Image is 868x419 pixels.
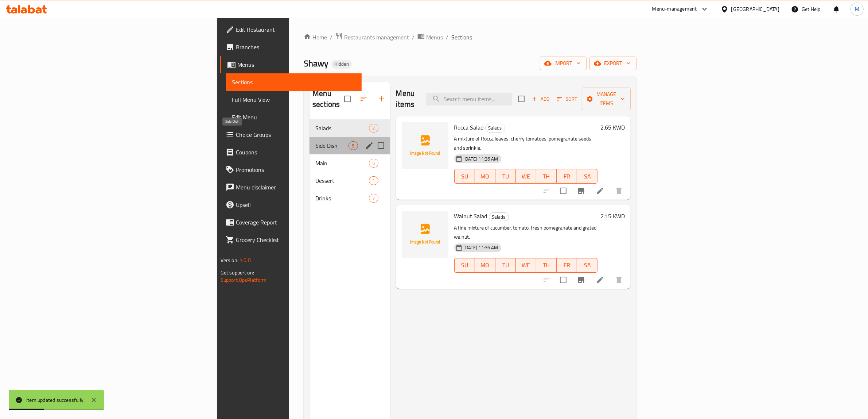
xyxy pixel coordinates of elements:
span: Sections [232,78,356,87]
a: Edit Restaurant [220,21,362,38]
a: Coverage Report [220,214,362,231]
span: SU [458,171,472,182]
div: Dessert [315,176,369,185]
span: 7 [369,195,378,202]
a: Edit menu item [596,276,604,284]
span: Select section [514,91,529,107]
div: Main5 [310,154,390,172]
button: Branch-specific-item [572,182,590,200]
span: import [546,59,581,68]
p: A mixture of Rocca leaves, cherry tomatoes, pomegranate seeds and sprinkle. [454,134,598,153]
img: Rocca Salad [402,122,448,169]
span: Menu disclaimer [236,183,356,192]
button: MO [475,169,495,184]
img: Walnut Salad [402,211,448,258]
div: Salads [485,124,505,132]
span: 1 [369,177,378,184]
button: TH [536,169,557,184]
span: Salads [489,213,509,221]
span: MO [478,260,493,270]
span: FR [560,260,574,270]
span: M [855,5,859,13]
a: Upsell [220,196,362,214]
span: SU [458,260,472,270]
div: Menu-management [652,5,697,14]
button: Manage items [582,88,631,110]
div: items [369,159,378,168]
div: items [369,176,378,185]
div: items [369,194,378,203]
li: / [446,33,448,42]
a: Choice Groups [220,126,362,143]
nav: Menu sections [310,116,390,210]
span: Select to update [556,272,571,288]
span: TH [539,171,554,182]
span: Choice Groups [236,130,356,139]
span: Sort sections [355,90,373,108]
span: TH [539,260,554,270]
span: Salads [315,124,369,132]
button: Sort [555,93,579,105]
span: Restaurants management [344,33,409,42]
span: Sections [451,33,472,42]
button: Add section [373,90,390,108]
div: Salads2 [310,119,390,137]
button: Add [529,93,552,105]
span: Coverage Report [236,218,356,227]
button: export [589,57,637,70]
span: Drinks [315,194,369,203]
span: Add item [529,93,552,105]
span: export [595,59,631,68]
span: Side Dish [315,141,349,150]
span: 1.0.0 [240,255,251,265]
button: SU [454,258,475,273]
span: Edit Restaurant [236,25,356,34]
button: delete [610,271,628,289]
span: SA [580,260,595,270]
a: Restaurants management [335,32,409,42]
a: Edit Menu [226,108,362,126]
span: Branches [236,43,356,51]
span: 5 [369,160,378,167]
span: Promotions [236,165,356,174]
a: Coupons [220,143,362,161]
span: WE [519,171,533,182]
span: 9 [349,142,357,149]
span: [DATE] 11:36 AM [461,244,501,251]
div: items [369,124,378,132]
a: Menu disclaimer [220,178,362,196]
button: Branch-specific-item [572,271,590,289]
div: Drinks7 [310,189,390,207]
button: MO [475,258,495,273]
span: Salads [486,124,505,132]
button: FR [557,258,577,273]
span: TU [498,260,513,270]
button: SA [577,258,598,273]
span: Main [315,159,369,168]
span: Add [531,95,550,103]
div: Item updated successfully [26,396,83,404]
span: 2 [369,125,378,132]
span: Upsell [236,200,356,209]
div: Salads [489,212,509,221]
span: [DATE] 11:36 AM [461,155,501,162]
button: SU [454,169,475,184]
span: Edit Menu [232,113,356,122]
div: [GEOGRAPHIC_DATA] [731,5,779,13]
span: Coupons [236,148,356,157]
nav: breadcrumb [304,32,637,42]
input: search [426,93,512,105]
button: WE [516,258,536,273]
span: Version: [221,255,238,265]
span: SA [580,171,595,182]
h6: 2.15 KWD [600,211,625,221]
span: Manage items [588,90,625,108]
button: delete [610,182,628,200]
a: Support.OpsPlatform [221,275,267,285]
span: Menus [237,60,356,69]
a: Sections [226,73,362,91]
a: Edit menu item [596,187,604,195]
div: Side Dish9edit [310,137,390,154]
